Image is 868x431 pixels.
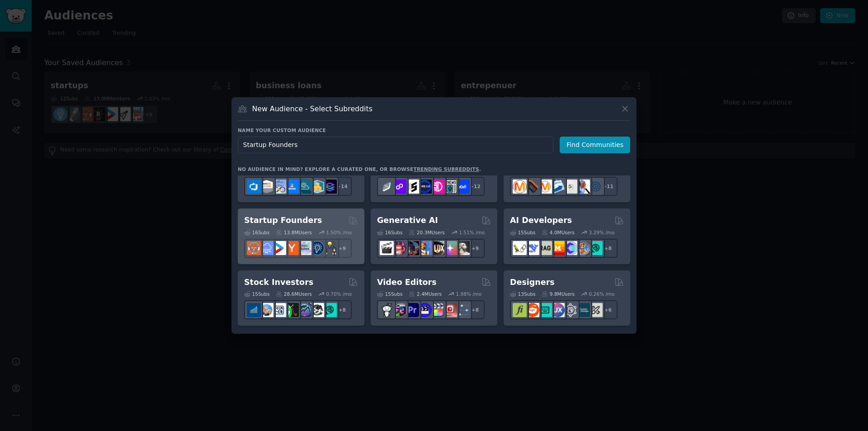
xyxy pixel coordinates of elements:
[333,239,352,258] div: + 9
[510,291,535,297] div: 13 Sub s
[409,229,444,236] div: 20.3M Users
[380,303,394,317] img: gopro
[413,166,479,172] a: trending subreddits
[418,180,432,194] img: web3
[563,180,577,194] img: googleads
[405,180,419,194] img: ethstaker
[589,303,603,317] img: UX_Design
[443,241,457,255] img: starryai
[405,241,419,255] img: deepdream
[272,303,286,317] img: Forex
[409,291,442,297] div: 2.4M Users
[392,303,406,317] img: editors
[542,229,575,236] div: 4.0M Users
[377,277,437,288] h2: Video Editors
[392,241,406,255] img: dalle2
[538,241,552,255] img: Rag
[276,291,311,297] div: 28.6M Users
[377,229,402,236] div: 16 Sub s
[259,180,274,194] img: AWS_Certified_Experts
[247,303,261,317] img: dividends
[513,303,527,317] img: typography
[538,180,552,194] img: AskMarketing
[525,180,539,194] img: bigseo
[456,291,482,297] div: 1.98 % /mo
[599,177,618,196] div: + 11
[276,229,311,236] div: 13.8M Users
[244,291,269,297] div: 15 Sub s
[418,303,432,317] img: VideoEditors
[599,300,618,319] div: + 6
[405,303,419,317] img: premiere
[323,303,337,317] img: technicalanalysis
[551,303,565,317] img: UXDesign
[456,303,470,317] img: postproduction
[272,180,286,194] img: Docker_DevOps
[513,180,527,194] img: content_marketing
[297,241,311,255] img: indiehackers
[525,303,539,317] img: logodesign
[513,241,527,255] img: LangChain
[238,127,630,133] h3: Name your custom audience
[599,239,618,258] div: + 8
[443,303,457,317] img: Youtubevideo
[430,241,444,255] img: FluxAI
[392,180,406,194] img: 0xPolygon
[576,303,590,317] img: learndesign
[443,180,457,194] img: CryptoNews
[247,241,261,255] img: EntrepreneurRideAlong
[259,303,274,317] img: ValueInvesting
[510,277,555,288] h2: Designers
[247,180,261,194] img: azuredevops
[285,241,299,255] img: ycombinator
[563,303,577,317] img: userexperience
[551,180,565,194] img: Emailmarketing
[238,137,553,153] input: Pick a short name, like "Digital Marketers" or "Movie-Goers"
[244,229,269,236] div: 16 Sub s
[326,291,352,297] div: 0.70 % /mo
[466,177,485,196] div: + 12
[551,241,565,255] img: MistralAI
[252,104,373,114] h3: New Audience - Select Subreddits
[310,180,324,194] img: aws_cdk
[456,180,470,194] img: defi_
[418,241,432,255] img: sdforall
[456,241,470,255] img: DreamBooth
[285,303,299,317] img: Trading
[538,303,552,317] img: UI_Design
[310,241,324,255] img: Entrepreneurship
[244,277,313,288] h2: Stock Investors
[297,180,311,194] img: platformengineering
[377,291,402,297] div: 15 Sub s
[310,303,324,317] img: swingtrading
[333,177,352,196] div: + 14
[563,241,577,255] img: OpenSourceAI
[510,215,572,226] h2: AI Developers
[576,241,590,255] img: llmops
[542,291,575,297] div: 9.8M Users
[377,215,438,226] h2: Generative AI
[466,300,485,319] div: + 8
[259,241,274,255] img: SaaS
[333,300,352,319] div: + 8
[525,241,539,255] img: DeepSeek
[238,166,481,172] div: No audience in mind? Explore a curated one, or browse .
[589,241,603,255] img: AIDevelopersSociety
[380,241,394,255] img: aivideo
[285,180,299,194] img: DevOpsLinks
[323,180,337,194] img: PlatformEngineers
[244,215,322,226] h2: Startup Founders
[589,229,615,236] div: 3.29 % /mo
[297,303,311,317] img: StocksAndTrading
[576,180,590,194] img: MarketingResearch
[430,303,444,317] img: finalcutpro
[589,180,603,194] img: OnlineMarketing
[326,229,352,236] div: 1.50 % /mo
[510,229,535,236] div: 15 Sub s
[459,229,485,236] div: 1.51 % /mo
[323,241,337,255] img: growmybusiness
[272,241,286,255] img: startup
[430,180,444,194] img: defiblockchain
[589,291,615,297] div: 0.26 % /mo
[466,239,485,258] div: + 9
